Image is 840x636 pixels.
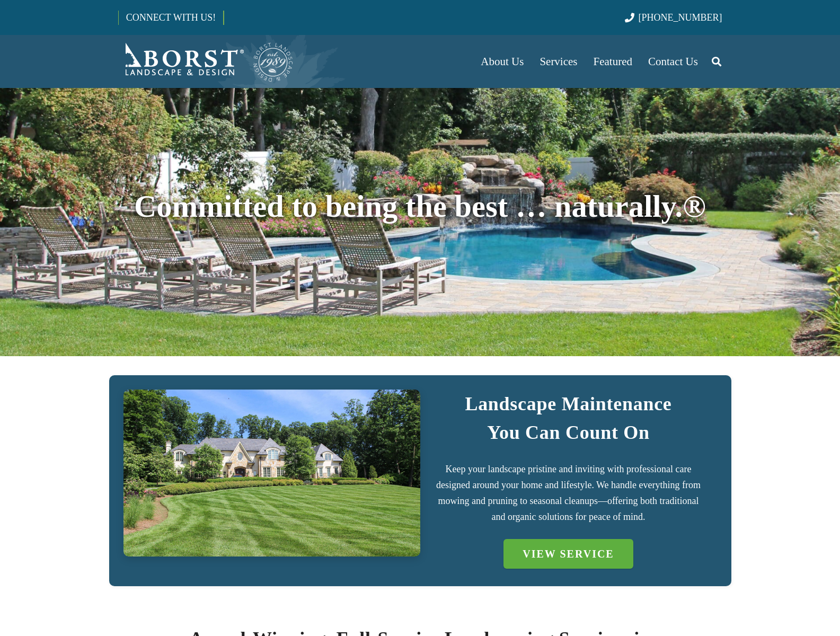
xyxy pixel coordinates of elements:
[119,5,223,30] a: CONNECT WITH US!
[594,55,632,68] span: Featured
[473,35,532,88] a: About Us
[481,55,524,68] span: About Us
[123,390,420,556] a: IMG_7723 (1)
[648,55,698,68] span: Contact Us
[487,422,650,443] strong: You Can Count On
[586,35,640,88] a: Featured
[540,55,577,68] span: Services
[503,539,633,569] a: VIEW SERVICE
[706,48,727,75] a: Search
[532,35,585,88] a: Services
[436,464,701,522] span: Keep your landscape pristine and inviting with professional care designed around your home and li...
[625,12,722,23] a: [PHONE_NUMBER]
[118,40,294,83] a: Borst-Logo
[465,393,671,414] strong: Landscape Maintenance
[134,189,706,224] span: Committed to being the best … naturally.®
[640,35,706,88] a: Contact Us
[639,12,722,23] span: [PHONE_NUMBER]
